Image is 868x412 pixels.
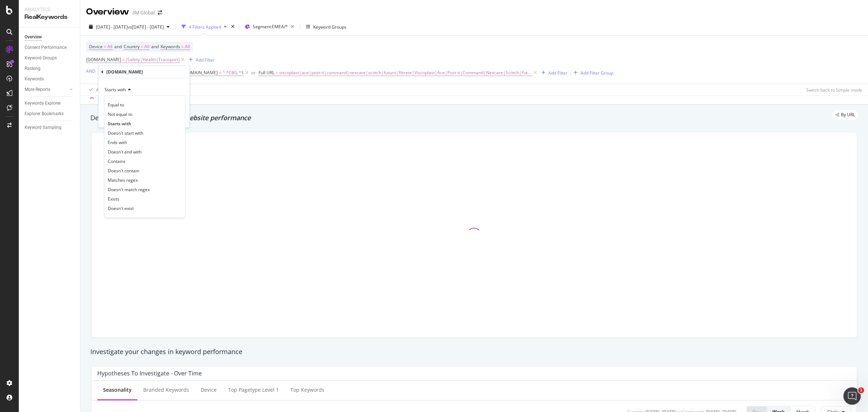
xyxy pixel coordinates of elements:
[228,386,279,394] div: Top pagetype Level 1
[144,42,149,52] span: All
[151,43,159,50] span: and
[25,100,61,107] div: Keywords Explorer
[25,65,41,72] div: Ranking
[25,33,75,41] a: Overview
[108,158,125,164] span: Contains
[86,21,173,33] button: [DATE] - [DATE]vs[DATE] - [DATE]
[806,87,862,93] div: Switch back to Simple mode
[25,100,75,107] a: Keywords Explorer
[132,9,155,16] div: 3M Global
[303,21,349,33] button: Keyword Groups
[189,24,221,30] div: 4 Filters Applied
[108,102,124,108] span: Equal to
[242,21,297,33] button: Segment:EMEA/*
[104,43,106,50] span: =
[114,43,122,50] span: and
[106,69,143,75] div: [DOMAIN_NAME]
[108,177,138,183] span: Matches regex
[25,65,75,72] a: Ranking
[122,56,125,63] span: ≠
[107,42,112,52] span: All
[181,43,184,50] span: =
[25,13,74,21] div: RealKeywords
[279,68,532,78] span: viscoplast|ace|post-it|command|nexcare|scotch|futuro|filtrete|Viscoplast|Ace|Post-it|Command|Nexc...
[219,70,221,76] span: =
[98,97,154,104] div: Data crossed with the Crawl
[25,110,64,118] div: Explorer Bookmarks
[25,110,75,118] a: Explorer Bookmarks
[108,121,131,127] span: Starts with
[313,24,346,30] div: Keyword Groups
[25,44,67,51] div: Content Performance
[143,386,189,394] div: Branded Keywords
[89,43,103,50] span: Device
[803,84,862,96] button: Switch back to Simple mode
[86,68,95,74] div: AND
[25,75,75,83] a: Keywords
[290,386,324,394] div: Top Keywords
[108,186,150,193] span: Doesn't match regex
[183,70,218,76] span: [DOMAIN_NAME]
[126,55,180,65] span: (Safety|Health|Transport)
[108,168,139,174] span: Doesn't contain
[25,86,50,93] div: More Reports
[86,84,107,96] button: Apply
[185,42,190,52] span: All
[186,55,215,64] button: Add Filter
[25,75,44,83] div: Keywords
[25,124,61,131] div: Keyword Sampling
[276,70,278,76] span: =
[97,370,202,377] div: Hypotheses to Investigate - Over Time
[108,111,132,117] span: Not equal to
[108,149,141,155] span: Doesn't end with
[580,70,613,76] div: Add Filter Group
[539,68,567,77] button: Add Filter
[101,114,124,122] button: Cancel
[103,386,132,394] div: Seasonality
[833,110,858,120] div: legacy label
[201,386,217,394] div: Device
[96,87,107,93] div: Apply
[86,68,95,75] button: AND
[25,86,68,93] a: More Reports
[259,70,275,76] span: Full URL
[230,23,236,30] div: times
[548,70,567,76] div: Add Filter
[128,24,164,30] span: vs [DATE] - [DATE]
[179,21,230,33] button: 4 Filters Applied
[158,10,162,15] div: arrow-right-arrow-left
[841,113,855,117] span: By URL
[161,43,180,50] span: Keywords
[86,6,129,18] div: Overview
[108,196,119,202] span: Exists
[90,347,858,357] div: Investigate your changes in keyword performance
[843,387,861,405] iframe: Intercom live chat
[124,43,140,50] span: Country
[141,43,143,50] span: =
[858,387,864,393] span: 1
[25,124,75,131] a: Keyword Sampling
[105,87,126,93] span: Starts with
[108,205,134,211] span: Doesn't exist
[196,57,215,63] div: Add Filter
[571,68,613,77] button: Add Filter Group
[25,54,57,62] div: Keyword Groups
[25,44,75,51] a: Content Performance
[253,24,288,30] span: Segment: EMEA/*
[86,56,121,63] span: [DOMAIN_NAME]
[25,54,75,62] a: Keyword Groups
[96,24,128,30] span: [DATE] - [DATE]
[251,69,256,76] button: or
[25,33,42,41] div: Overview
[108,130,143,136] span: Doesn't start with
[25,6,74,13] div: Analytics
[108,139,127,146] span: Ends with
